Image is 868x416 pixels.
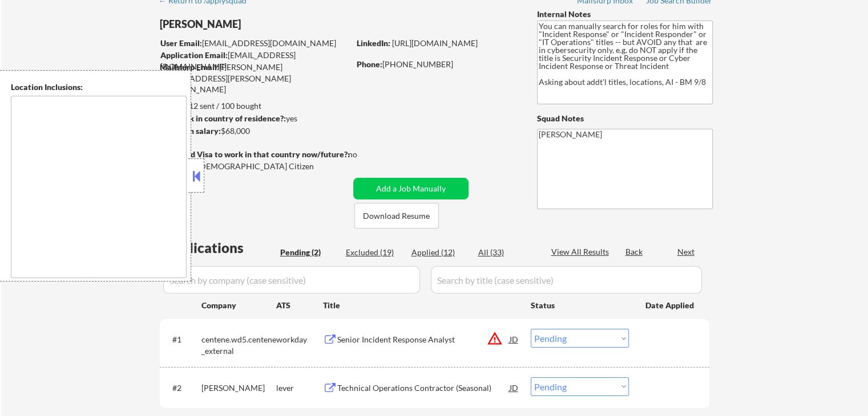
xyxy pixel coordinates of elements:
div: [EMAIL_ADDRESS][DOMAIN_NAME] [160,38,349,49]
div: [PHONE_NUMBER] [357,59,518,70]
strong: Application Email: [160,50,228,60]
div: Title [323,300,520,311]
div: [PERSON_NAME] [160,17,394,31]
div: centene.wd5.centene_external [201,334,276,356]
strong: Mailslurp Email: [160,62,219,72]
div: Status [531,295,629,315]
strong: Will need Visa to work in that country now/future?: [160,149,350,159]
input: Search by title (case sensitive) [431,266,702,293]
div: Technical Operations Contractor (Seasonal) [337,382,510,394]
div: Date Applied [645,300,696,311]
div: View All Results [551,246,612,258]
button: Add a Job Manually [353,178,469,199]
input: Search by company (case sensitive) [163,266,420,293]
div: Excluded (19) [346,247,403,258]
strong: Can work in country of residence?: [159,113,286,123]
div: lever [276,382,323,394]
div: Pending (2) [280,247,337,258]
div: no [348,149,381,160]
div: #1 [172,334,192,345]
strong: User Email: [160,38,202,48]
div: [PERSON_NAME][EMAIL_ADDRESS][PERSON_NAME][DOMAIN_NAME] [160,62,349,95]
div: Yes, I am a [DEMOGRAPHIC_DATA] Citizen [160,161,353,172]
div: Internal Notes [537,9,713,20]
strong: Phone: [357,59,382,69]
div: Applied (12) [411,247,469,258]
div: [EMAIL_ADDRESS][DOMAIN_NAME] [160,50,349,72]
div: ATS [276,300,323,311]
div: Squad Notes [537,113,713,124]
a: [URL][DOMAIN_NAME] [392,38,478,48]
div: Back [625,246,644,258]
div: Company [201,300,276,311]
strong: LinkedIn: [357,38,390,48]
div: Applications [163,241,276,255]
div: $68,000 [159,125,349,137]
button: Download Resume [354,203,439,229]
button: warning_amber [487,331,503,346]
div: All (33) [478,247,535,258]
div: 12 sent / 100 bought [159,100,349,112]
div: Senior Incident Response Analyst [337,334,510,345]
div: yes [159,113,346,124]
div: Location Inclusions: [11,81,187,93]
div: JD [508,377,520,398]
div: #2 [172,382,192,394]
div: JD [508,329,520,349]
div: workday [276,334,323,345]
div: Next [677,246,696,258]
div: [PERSON_NAME] [201,382,276,394]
